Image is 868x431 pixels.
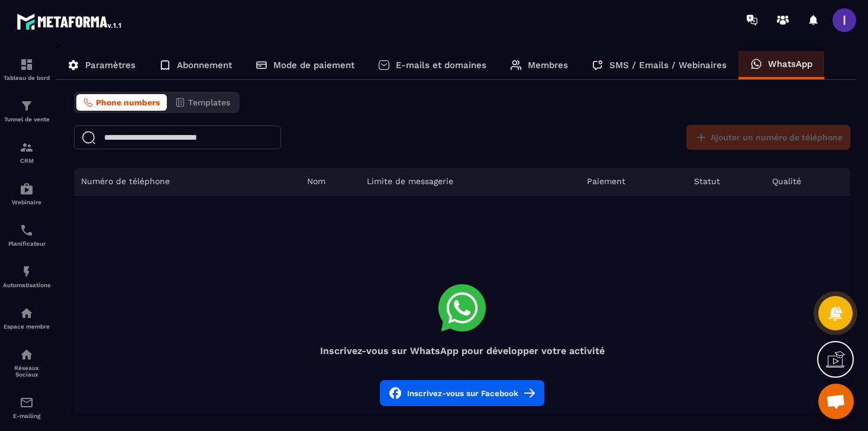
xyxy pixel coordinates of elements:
img: email [20,395,34,410]
img: formation [20,140,34,155]
p: WhatsApp [768,59,812,69]
p: SMS / Emails / Webinaires [609,60,727,70]
img: automations [20,265,34,279]
h4: Inscrivez-vous sur WhatsApp pour développer votre activité [74,345,850,356]
th: Numéro de téléphone [74,168,300,195]
button: Inscrivez-vous sur Facebook [380,380,544,406]
th: Nom [300,168,360,195]
th: Statut [687,168,765,195]
span: Templates [188,98,230,107]
p: E-mailing [3,413,50,419]
th: Qualité [765,168,850,195]
img: social-network [20,348,34,362]
p: Webinaire [3,199,50,205]
img: automations [20,182,34,196]
p: E-mails et domaines [396,60,486,70]
a: automationsautomationsEspace membre [3,297,50,339]
p: Mode de paiement [273,60,354,70]
p: Abonnement [177,60,232,70]
a: formationformationCRM [3,131,50,173]
img: scheduler [20,223,34,237]
p: Paramètres [85,60,135,70]
img: automations [20,306,34,320]
a: automationsautomationsWebinaire [3,173,50,214]
p: Automatisations [3,282,50,288]
p: Tunnel de vente [3,116,50,123]
p: Planificateur [3,240,50,247]
p: CRM [3,157,50,164]
a: Ouvrir le chat [818,384,854,419]
img: formation [20,57,34,72]
th: Paiement [580,168,687,195]
img: formation [20,99,34,113]
button: Phone numbers [76,94,167,111]
a: automationsautomationsAutomatisations [3,256,50,297]
th: Limite de messagerie [360,168,580,195]
p: Membres [528,60,568,70]
span: Phone numbers [96,98,160,107]
a: social-networksocial-networkRéseaux Sociaux [3,339,50,387]
p: Réseaux Sociaux [3,365,50,378]
a: emailemailE-mailing [3,387,50,428]
button: Templates [168,94,237,111]
a: schedulerschedulerPlanificateur [3,214,50,256]
p: Espace membre [3,323,50,330]
a: formationformationTableau de bord [3,49,50,90]
img: logo [17,11,123,32]
p: Tableau de bord [3,75,50,81]
a: formationformationTunnel de vente [3,90,50,131]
